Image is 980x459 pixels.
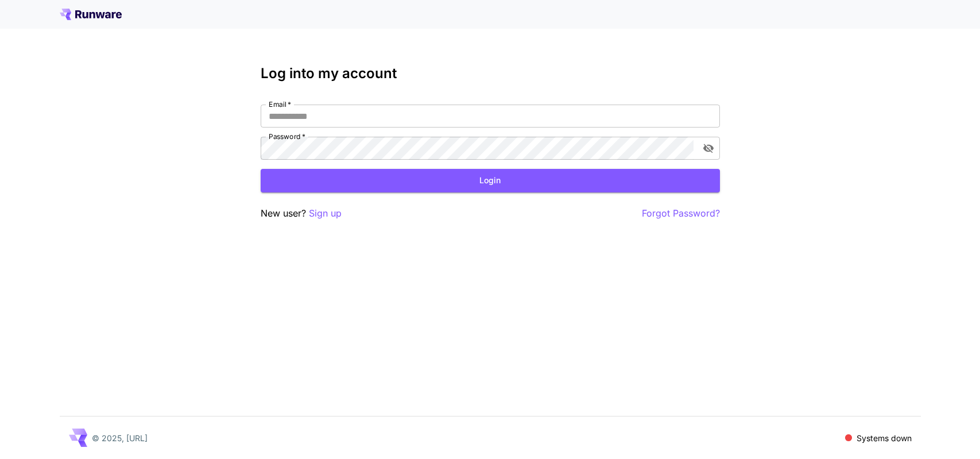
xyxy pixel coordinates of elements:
[269,132,305,141] label: Password
[642,206,720,221] button: Forgot Password?
[92,432,148,444] p: © 2025, [URL]
[261,169,720,192] button: Login
[698,138,719,159] button: toggle password visibility
[309,206,342,221] button: Sign up
[261,65,720,82] h3: Log into my account
[261,206,342,221] p: New user?
[269,99,291,109] label: Email
[857,432,912,444] p: Systems down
